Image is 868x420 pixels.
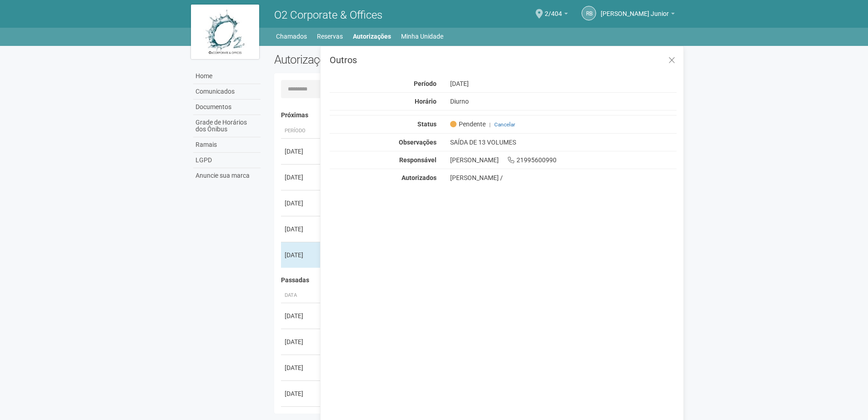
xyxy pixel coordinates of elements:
[274,9,382,21] span: O2 Corporate & Offices
[281,277,671,284] h4: Passadas
[545,1,562,17] span: 2/404
[285,363,318,372] div: [DATE]
[285,389,318,398] div: [DATE]
[353,30,391,43] a: Autorizações
[193,153,261,168] a: LGPD
[193,69,261,84] a: Home
[450,174,677,182] div: [PERSON_NAME] /
[401,174,437,181] strong: Autorizados
[274,53,469,66] h2: Autorizações
[276,30,307,43] a: Chamados
[601,11,675,19] a: [PERSON_NAME] Junior
[443,80,684,88] div: [DATE]
[193,168,261,183] a: Anuncie sua marca
[285,250,318,260] div: [DATE]
[443,97,684,105] div: Diurno
[399,139,437,146] strong: Observações
[330,55,677,65] h3: Outros
[415,98,437,105] strong: Horário
[443,156,684,164] div: [PERSON_NAME] 21995600990
[193,137,261,153] a: Ramais
[285,199,318,208] div: [DATE]
[443,138,684,146] div: SAÍDA DE 13 VOLUMES
[401,30,443,43] a: Minha Unidade
[281,124,322,139] th: Período
[285,225,318,234] div: [DATE]
[285,147,318,156] div: [DATE]
[414,80,437,87] strong: Período
[285,173,318,182] div: [DATE]
[582,6,596,20] a: RB
[281,112,671,119] h4: Próximas
[285,311,318,320] div: [DATE]
[193,115,261,137] a: Grade de Horários dos Ônibus
[399,156,437,164] strong: Responsável
[489,121,491,128] span: |
[450,120,486,128] span: Pendente
[317,30,343,43] a: Reservas
[191,5,259,59] img: logo.jpg
[545,11,568,19] a: 2/404
[193,100,261,115] a: Documentos
[494,121,515,128] a: Cancelar
[601,1,669,17] span: Raul Barrozo da Motta Junior
[281,288,322,303] th: Data
[193,84,261,100] a: Comunicados
[285,337,318,346] div: [DATE]
[417,120,437,128] strong: Status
